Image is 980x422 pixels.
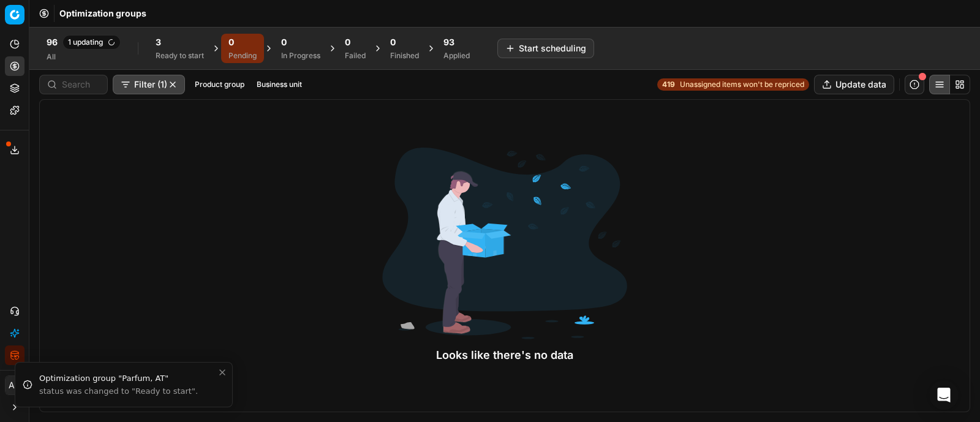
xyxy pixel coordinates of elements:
[443,51,470,61] div: Applied
[62,78,100,91] input: Search
[5,375,24,395] button: AC
[657,78,809,91] a: 419Unassigned items won't be repriced
[252,77,307,92] button: Business unit
[680,80,804,89] span: Unassigned items won't be repriced
[382,347,627,364] div: Looks like there's no data
[662,80,675,89] strong: 419
[190,77,249,92] button: Product group
[345,51,366,61] div: Failed
[497,39,594,58] button: Start scheduling
[390,36,396,48] span: 0
[228,36,234,48] span: 0
[6,376,24,394] span: AC
[390,51,419,61] div: Finished
[281,36,287,48] span: 0
[443,36,454,48] span: 93
[47,52,121,62] div: All
[228,51,257,61] div: Pending
[39,386,217,397] div: status was changed to "Ready to start".
[156,36,161,48] span: 3
[47,36,58,48] span: 96
[814,75,894,94] button: Update data
[62,35,121,50] span: 1 updating
[113,75,185,94] button: Filter (1)
[215,365,230,380] button: Close toast
[59,7,146,20] span: Optimization groups
[39,372,217,385] div: Optimization group "Parfum, AT"
[281,51,320,61] div: In Progress
[929,380,959,410] div: Open Intercom Messenger
[156,51,204,61] div: Ready to start
[59,7,146,20] nav: breadcrumb
[345,36,350,48] span: 0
